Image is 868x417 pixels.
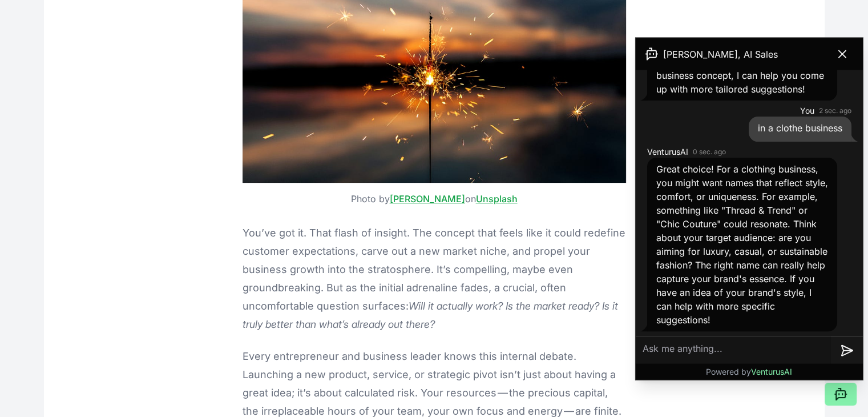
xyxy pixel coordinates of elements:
[390,193,465,205] a: [PERSON_NAME]
[758,122,842,134] span: in a clothe business
[243,192,626,206] figcaption: Photo by on
[476,193,518,205] a: Unsplash
[243,300,618,330] em: Will it actually work? Is the market ready? Is it truly better than what’s already out there?
[663,47,778,61] span: [PERSON_NAME], AI Sales
[706,366,792,378] p: Powered by
[751,367,792,376] span: VenturusAI
[819,106,851,115] time: 2 sec. ago
[656,163,828,326] span: Great choice! For a clothing business, you might want names that reflect style, comfort, or uniqu...
[800,105,814,117] span: You
[647,146,688,158] span: VenturusAI
[243,224,626,334] p: You’ve got it. That flash of insight. The concept that feels like it could redefine customer expe...
[693,147,726,157] time: 0 sec. ago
